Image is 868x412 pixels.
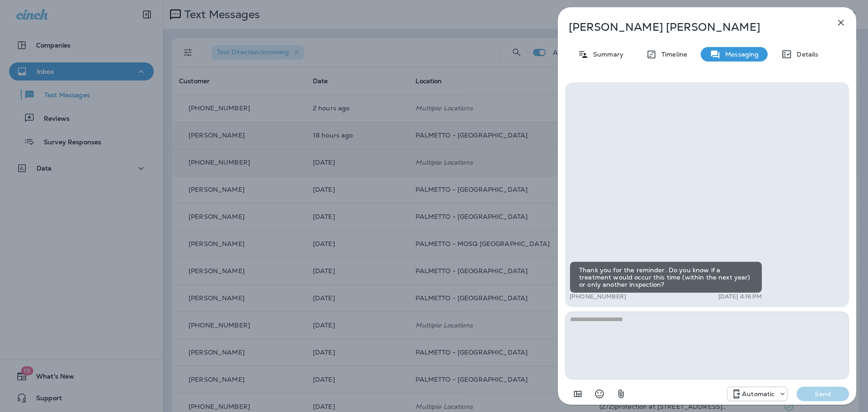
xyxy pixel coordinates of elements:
p: Automatic [742,390,774,398]
p: [PHONE_NUMBER] [570,293,626,300]
div: Thank you for the reminder. Do you know if a treatment would occur this time (within the next yea... [570,261,762,293]
button: Add in a premade template [569,385,587,403]
p: Messaging [721,51,759,58]
p: Summary [589,51,623,58]
p: Details [792,51,818,58]
p: Timeline [657,51,687,58]
p: [DATE] 4:16 PM [718,293,762,300]
button: Select an emoji [590,385,609,403]
p: [PERSON_NAME] [PERSON_NAME] [569,21,816,33]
